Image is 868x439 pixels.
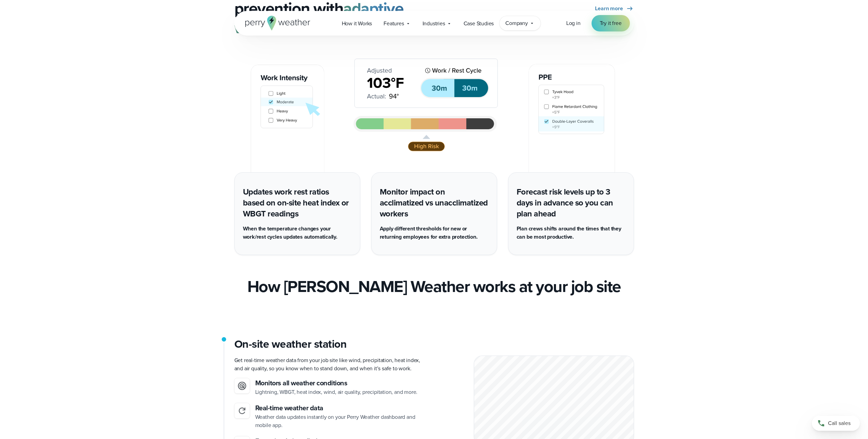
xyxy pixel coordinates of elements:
[423,19,445,28] span: Industries
[592,15,630,31] a: Try it free
[517,225,625,241] p: Plan crews shifts around the times that they can be most productive.
[234,356,429,373] p: Get real-time weather data from your job site like wind, precipitation, heat index, and air quali...
[464,19,494,28] span: Case Studies
[458,16,500,30] a: Case Studies
[517,186,625,219] h5: Forecast risk levels up to 3 days in advance so you can plan ahead
[600,19,622,27] span: Try it free
[384,19,404,28] span: Features
[566,19,581,27] a: Log in
[255,388,418,396] p: Lightning, WBGT, heat index, wind, air quality, precipitation, and more.
[505,19,528,27] span: Company
[595,4,623,13] span: Learn more
[234,37,634,172] img: 02_slide_HS_V2.svg
[255,403,429,413] h3: Real-time weather data
[380,186,489,219] h5: Monitor impact on acclimatized vs unacclimatized workers
[336,16,378,30] a: How it Works
[595,4,634,13] a: Learn more
[234,337,429,351] h3: On-site weather station
[255,378,418,388] h6: Monitors all weather conditions
[243,225,352,241] p: When the temperature changes your work/rest cycles updates automatically.
[380,225,489,241] p: Apply different thresholds for new or returning employees for extra protection.
[828,419,851,427] span: Call sales
[243,186,352,219] h5: Updates work rest ratios based on on-site heat index or WBGT readings
[255,413,429,429] p: Weather data updates instantly on your Perry Weather dashboard and mobile app.
[812,416,860,431] a: Call sales
[247,277,621,296] h2: How [PERSON_NAME] Weather works at your job site
[342,19,372,28] span: How it Works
